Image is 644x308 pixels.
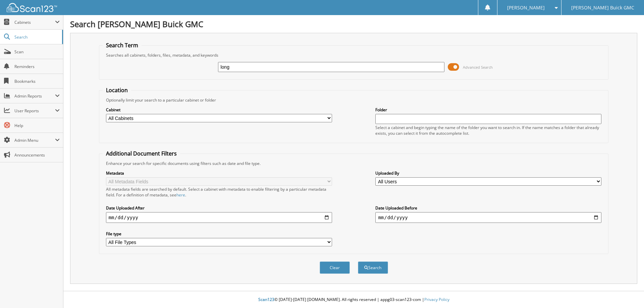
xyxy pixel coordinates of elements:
span: Scan [14,49,60,55]
span: Announcements [14,152,60,158]
button: Clear [320,261,350,274]
span: User Reports [14,108,55,114]
label: Date Uploaded Before [375,205,601,211]
img: scan123-logo-white.svg [7,3,57,12]
span: Search [14,34,59,40]
span: Admin Menu [14,137,55,143]
div: Searches all cabinets, folders, files, metadata, and keywords [103,52,605,58]
label: Uploaded By [375,170,601,176]
span: Reminders [14,64,60,69]
span: Help [14,123,60,128]
input: end [375,212,601,223]
label: Metadata [106,170,332,176]
label: Date Uploaded After [106,205,332,211]
legend: Search Term [103,42,142,49]
label: Cabinet [106,107,332,113]
div: Enhance your search for specific documents using filters such as date and file type. [103,161,605,166]
legend: Additional Document Filters [103,150,180,157]
div: Select a cabinet and begin typing the name of the folder you want to search in. If the name match... [375,125,601,136]
span: [PERSON_NAME] [507,6,545,10]
span: Admin Reports [14,93,55,99]
h1: Search [PERSON_NAME] Buick GMC [70,18,637,29]
div: © [DATE]-[DATE] [DOMAIN_NAME]. All rights reserved | appg03-scan123-com | [63,292,644,308]
span: Cabinets [14,19,55,25]
button: Search [358,261,388,274]
span: Advanced Search [463,65,493,70]
iframe: Chat Widget [610,276,644,308]
legend: Location [103,86,131,94]
a: here [176,192,185,198]
span: Bookmarks [14,78,60,84]
span: [PERSON_NAME] Buick GMC [571,6,634,10]
span: Scan123 [258,297,274,302]
label: File type [106,231,332,237]
div: Optionally limit your search to a particular cabinet or folder [103,97,605,103]
div: All metadata fields are searched by default. Select a cabinet with metadata to enable filtering b... [106,186,332,198]
a: Privacy Policy [424,297,449,302]
input: start [106,212,332,223]
label: Folder [375,107,601,113]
